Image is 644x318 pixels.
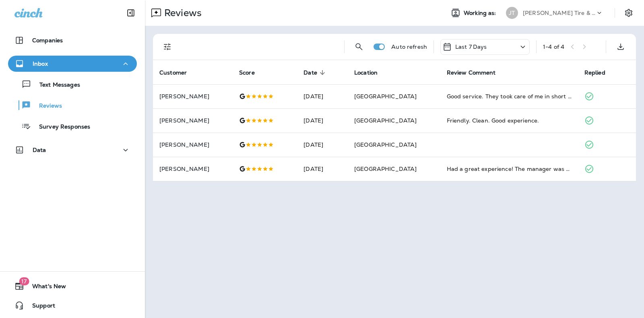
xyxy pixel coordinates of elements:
[354,165,417,173] span: [GEOGRAPHIC_DATA]
[8,297,137,314] button: Support
[31,123,90,131] p: Survey Responses
[8,278,137,294] button: 17What's New
[584,69,616,76] span: Replied
[447,92,572,100] div: Good service. They took care of me in short order. Will go again.
[621,6,636,20] button: Settings
[543,44,564,50] div: 1 - 4 of 4
[354,69,388,76] span: Location
[297,108,348,133] td: [DATE]
[8,97,137,114] button: Reviews
[159,69,197,76] span: Customer
[297,157,348,181] td: [DATE]
[239,69,265,76] span: Score
[8,56,137,72] button: Inbox
[24,283,66,293] span: What's New
[464,10,498,17] span: Working as:
[8,32,137,48] button: Companies
[391,44,427,50] p: Auto refresh
[447,116,572,125] div: Friendly. Clean. Good experience.
[159,141,226,148] p: [PERSON_NAME]
[239,69,255,76] span: Score
[159,39,175,55] button: Filters
[8,142,137,158] button: Data
[31,81,80,89] p: Text Messages
[447,69,496,76] span: Review Comment
[354,69,378,76] span: Location
[303,69,317,76] span: Date
[354,117,417,124] span: [GEOGRAPHIC_DATA]
[33,60,48,67] p: Inbox
[447,69,506,76] span: Review Comment
[159,93,226,100] p: [PERSON_NAME]
[354,93,417,100] span: [GEOGRAPHIC_DATA]
[159,117,226,124] p: [PERSON_NAME]
[351,39,367,55] button: Search Reviews
[32,37,63,44] p: Companies
[8,118,137,135] button: Survey Responses
[120,5,142,21] button: Collapse Sidebar
[447,165,572,173] div: Had a great experience! The manager was super helpful and took the time to explain the different ...
[523,10,595,16] p: [PERSON_NAME] Tire & Auto
[297,133,348,157] td: [DATE]
[159,166,226,172] p: [PERSON_NAME]
[31,102,62,110] p: Reviews
[33,147,46,153] p: Data
[506,7,518,19] div: JT
[24,302,55,312] span: Support
[303,69,328,76] span: Date
[161,7,202,19] p: Reviews
[8,76,137,93] button: Text Messages
[19,277,29,285] span: 17
[613,39,629,55] button: Export as CSV
[297,84,348,108] td: [DATE]
[455,44,487,50] p: Last 7 Days
[354,141,417,148] span: [GEOGRAPHIC_DATA]
[159,69,187,76] span: Customer
[584,69,605,76] span: Replied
